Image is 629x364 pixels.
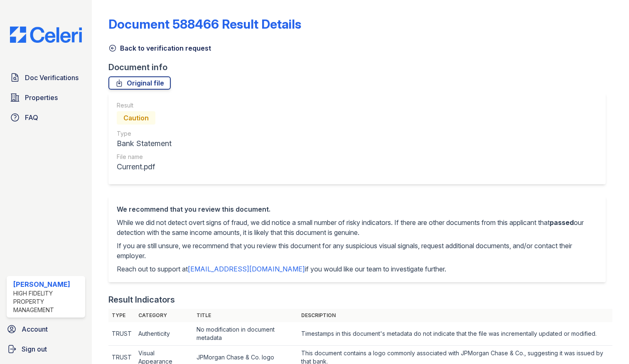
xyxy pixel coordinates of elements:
a: Doc Verifications [7,69,85,86]
td: Timestamps in this document's metadata do not indicate that the file was incrementally updated or... [298,322,612,346]
div: High Fidelity Property Management [13,289,82,314]
img: CE_Logo_Blue-a8612792a0a2168367f1c8372b55b34899dd931a85d93a1a3d3e32e68fde9ad4.png [3,27,88,43]
a: Properties [7,89,85,106]
a: Original file [108,76,171,90]
div: Result Indicators [108,294,175,305]
p: Reach out to support at if you would like our team to investigate further. [117,264,597,274]
th: Title [193,309,297,322]
a: Back to verification request [108,43,211,53]
a: Account [3,321,88,337]
p: If you are still unsure, we recommend that you review this document for any suspicious visual sig... [117,241,597,261]
th: Type [108,309,135,322]
th: Category [135,309,194,322]
div: File name [117,153,172,161]
td: Authenticity [135,322,194,346]
span: passed [550,218,574,227]
div: Caution [117,111,155,125]
span: Doc Verifications [25,73,79,83]
div: Document info [108,61,612,73]
div: We recommend that you review this document. [117,204,597,214]
div: Current.pdf [117,161,172,173]
div: [PERSON_NAME] [13,279,82,289]
div: Type [117,129,172,138]
span: Account [22,324,48,334]
td: No modification in document metadata [193,322,297,346]
a: Document 588466 Result Details [108,17,301,32]
div: Bank Statement [117,138,172,149]
td: TRUST [108,322,135,346]
span: FAQ [25,112,38,122]
span: Properties [25,93,58,103]
div: Result [117,101,172,110]
a: FAQ [7,109,85,126]
span: Sign out [22,344,47,354]
a: Sign out [3,341,88,357]
p: While we did not detect overt signs of fraud, we did notice a small number of risky indicators. I... [117,217,597,237]
th: Description [298,309,612,322]
a: [EMAIL_ADDRESS][DOMAIN_NAME] [188,265,305,273]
